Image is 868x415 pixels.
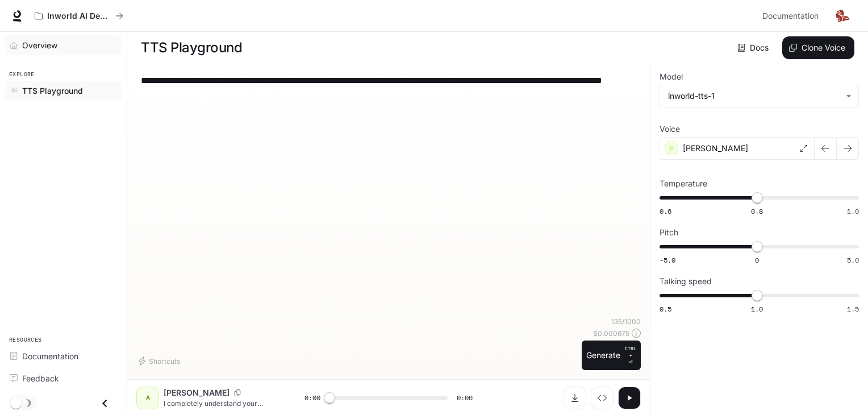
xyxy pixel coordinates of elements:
[457,392,473,404] span: 0:06
[755,255,759,265] span: 0
[10,396,22,409] span: Dark mode toggle
[611,317,641,326] p: 135 / 1000
[5,81,122,101] a: TTS Playground
[5,368,122,388] a: Feedback
[751,304,763,314] span: 1.0
[22,350,78,362] span: Documentation
[47,11,111,21] p: Inworld AI Demos
[5,346,122,366] a: Documentation
[660,180,707,188] p: Temperature
[758,5,827,27] a: Documentation
[751,206,763,216] span: 0.8
[660,229,678,236] p: Pitch
[22,39,57,51] span: Overview
[660,73,683,81] p: Model
[683,143,748,154] p: [PERSON_NAME]
[660,255,675,265] span: -5.0
[139,389,157,407] div: A
[22,372,59,384] span: Feedback
[593,329,629,338] p: $ 0.000675
[5,35,122,55] a: Overview
[136,352,185,370] button: Shortcuts
[660,304,671,314] span: 0.5
[304,392,320,404] span: 0:00
[782,36,854,59] button: Clone Voice
[164,387,229,399] p: [PERSON_NAME]
[582,341,641,370] button: GenerateCTRL +⏎
[735,36,773,59] a: Docs
[564,387,586,409] button: Download audio
[625,345,636,366] p: ⏎
[660,125,680,133] p: Voice
[30,5,128,27] button: All workspaces
[832,5,854,27] button: User avatar
[92,392,118,415] button: Close drawer
[668,90,840,102] div: inworld-tts-1
[22,85,83,97] span: TTS Playground
[847,255,859,265] span: 5.0
[625,345,636,359] p: CTRL +
[164,399,277,408] p: I completely understand your frustration with this situation. Let me look into your account detai...
[591,387,614,409] button: Inspect
[660,206,671,216] span: 0.6
[835,8,851,24] img: User avatar
[847,206,859,216] span: 1.0
[229,389,245,396] button: Copy Voice ID
[762,9,819,23] span: Documentation
[660,277,712,285] p: Talking speed
[660,85,858,107] div: inworld-tts-1
[847,304,859,314] span: 1.5
[141,36,242,59] h1: TTS Playground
